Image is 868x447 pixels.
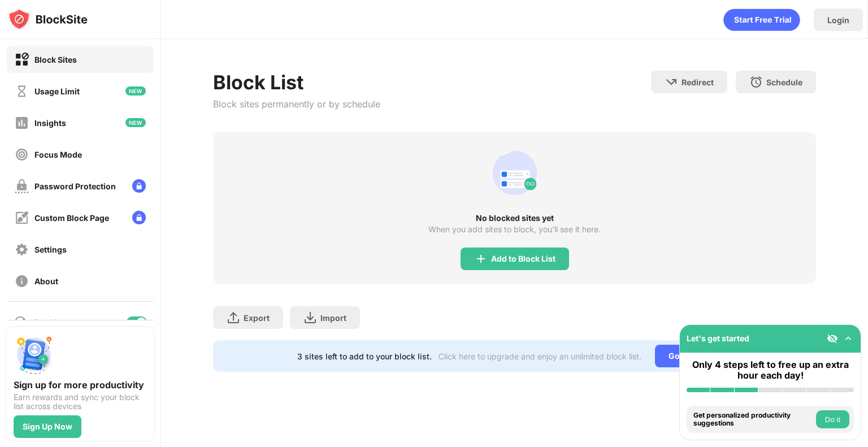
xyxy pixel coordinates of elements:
div: Block Sites [34,55,77,64]
div: Import [320,313,346,323]
img: block-on.svg [15,53,29,67]
img: settings-off.svg [15,242,29,257]
div: Click here to upgrade and enjoy an unlimited block list. [439,351,641,361]
img: lock-menu.svg [132,211,146,224]
img: focus-off.svg [15,147,29,162]
div: Let's get started [687,333,749,343]
div: Usage Limit [34,86,80,96]
div: Go Unlimited [655,345,732,367]
img: customize-block-page-off.svg [15,211,29,225]
img: lock-menu.svg [132,179,146,193]
div: Only 4 steps left to free up an extra hour each day! [687,359,854,381]
div: animation [723,8,800,31]
div: Block List [213,71,380,94]
div: Custom Block Page [34,213,109,223]
div: Insights [34,118,66,128]
div: About [34,276,58,286]
div: Add to Block List [491,254,555,263]
div: Blocking [34,318,66,327]
div: Focus Mode [34,150,82,159]
div: Block sites permanently or by schedule [213,98,380,110]
div: Earn rewards and sync your block list across devices [14,393,147,411]
img: logo-blocksite.svg [8,8,88,31]
div: No blocked sites yet [213,214,816,223]
img: about-off.svg [15,274,29,288]
img: new-icon.svg [125,86,146,96]
div: Password Protection [34,181,116,191]
div: animation [488,146,542,200]
div: When you add sites to block, you’ll see it here. [428,225,601,234]
img: password-protection-off.svg [15,179,29,193]
div: Get personalized productivity suggestions [693,411,813,428]
div: Settings [34,245,67,254]
div: Login [827,15,849,25]
div: Sign Up Now [23,422,72,431]
img: new-icon.svg [125,118,146,127]
img: time-usage-off.svg [15,84,29,98]
img: insights-off.svg [15,116,29,130]
div: 3 sites left to add to your block list. [297,351,432,361]
div: Sign up for more productivity [14,379,147,390]
img: omni-setup-toggle.svg [843,333,854,344]
img: push-signup.svg [14,334,54,375]
img: blocking-icon.svg [14,315,27,329]
button: Do it [816,410,849,428]
div: Export [244,313,270,323]
div: Redirect [682,77,714,87]
div: Schedule [766,77,802,87]
img: eye-not-visible.svg [827,333,838,344]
